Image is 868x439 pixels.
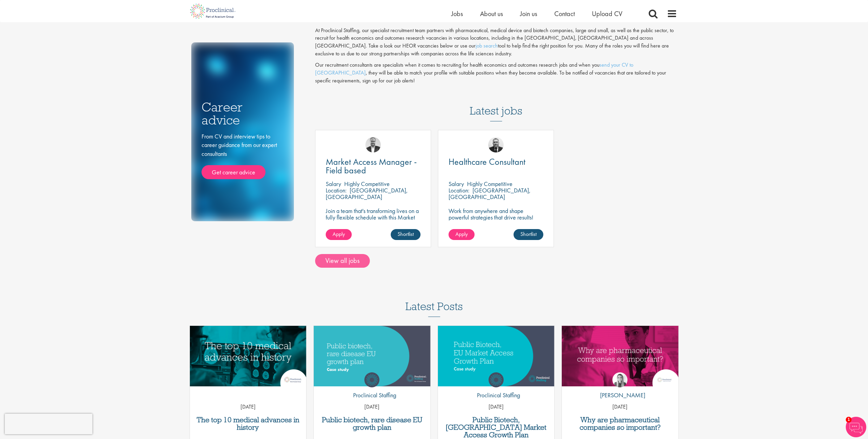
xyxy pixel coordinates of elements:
div: From CV and interview tips to career guidance from our expert consultants [202,132,284,179]
img: Chatbot [846,417,866,437]
img: Aitor Melia [365,137,381,152]
iframe: reCAPTCHA [5,414,92,434]
img: Proclinical Staffing [489,372,504,387]
a: send your CV to [GEOGRAPHIC_DATA] [315,61,633,76]
a: Market Access Manager - Field based [326,158,420,175]
img: Top 10 medical advances in history [190,326,307,386]
a: Why are pharmaceutical companies so important? [565,416,675,431]
a: Upload CV [592,9,622,18]
img: Hannah Burke [612,372,627,387]
img: Proclinical Staffing [364,372,379,387]
a: Link to a post [190,326,307,386]
span: Healthcare Consultant [449,156,526,168]
p: Work from anywhere and shape powerful strategies that drive results! Enjoy the freedom of remote ... [449,208,543,234]
img: Public biotech, rare disease EU growth plan thumbnail [314,326,430,386]
p: Proclinical Staffing [348,391,396,400]
a: Link to a post [562,326,678,386]
a: Jobs [451,9,463,18]
a: Proclinical Staffing Proclinical Staffing [348,372,396,403]
img: Jakub Hanas [488,137,504,152]
a: Public biotech, rare disease EU growth plan [317,416,427,431]
span: Salary [326,180,341,188]
a: Link to a post [438,326,555,386]
a: View all jobs [315,254,370,268]
span: Market Access Manager - Field based [326,156,417,176]
a: Join us [520,9,537,18]
a: About us [480,9,503,18]
a: Healthcare Consultant [449,158,543,166]
a: Get career advice [202,165,265,179]
a: Hannah Burke [PERSON_NAME] [595,372,645,403]
p: [PERSON_NAME] [595,391,645,400]
p: [GEOGRAPHIC_DATA], [GEOGRAPHIC_DATA] [449,186,531,201]
span: Location: [326,186,347,194]
span: Apply [333,230,345,238]
p: [DATE] [314,403,430,411]
a: Apply [449,229,475,240]
p: At Proclinical Staffing, our specialist recruitment team partners with pharmaceutical, medical de... [315,27,677,58]
a: The top 10 medical advances in history [193,416,303,431]
span: Location: [449,186,469,194]
a: Public Biotech, [GEOGRAPHIC_DATA] Market Access Growth Plan [441,416,551,439]
a: job search [476,42,498,49]
a: Shortlist [514,229,543,240]
p: Proclinical Staffing [472,391,520,400]
a: Apply [326,229,352,240]
p: [DATE] [190,403,307,411]
p: Highly Competitive [344,180,390,188]
p: [DATE] [438,403,555,411]
span: Apply [455,230,468,238]
p: Join a team that's transforming lives on a fully flexible schedule with this Market Access Manage... [326,208,420,227]
span: Salary [449,180,464,188]
a: Shortlist [391,229,420,240]
a: Proclinical Staffing Proclinical Staffing [472,372,520,403]
a: Link to a post [314,326,430,386]
h3: Latest Posts [405,301,463,317]
p: [GEOGRAPHIC_DATA], [GEOGRAPHIC_DATA] [326,186,408,201]
a: Contact [554,9,575,18]
span: 1 [846,417,852,423]
p: Our recruitment consultants are specialists when it comes to recruiting for health economics and ... [315,61,677,85]
p: Highly Competitive [467,180,513,188]
h3: Latest jobs [470,88,522,121]
h3: Career advice [202,101,284,127]
p: [DATE] [562,403,678,411]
